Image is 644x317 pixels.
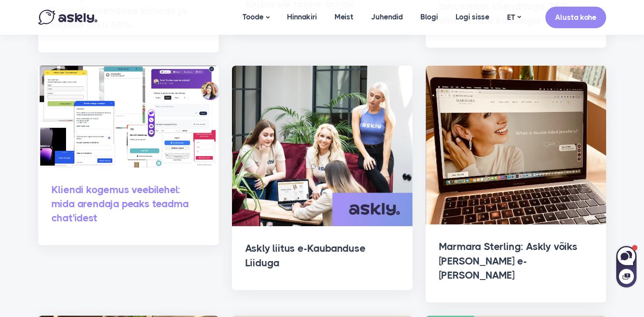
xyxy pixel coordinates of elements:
[245,242,366,269] a: Askly liitus e-Kaubanduse Liiduga
[615,244,637,288] iframe: Askly chat
[439,241,578,281] a: Marmara Sterling: Askly võiks [PERSON_NAME] e-[PERSON_NAME]
[498,11,530,24] a: ET
[38,10,97,25] img: Askly
[545,7,606,28] a: Alusta kohe
[52,184,189,224] a: Kliendi kogemus veebilehel: mida arendaja peaks teadma chat'idest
